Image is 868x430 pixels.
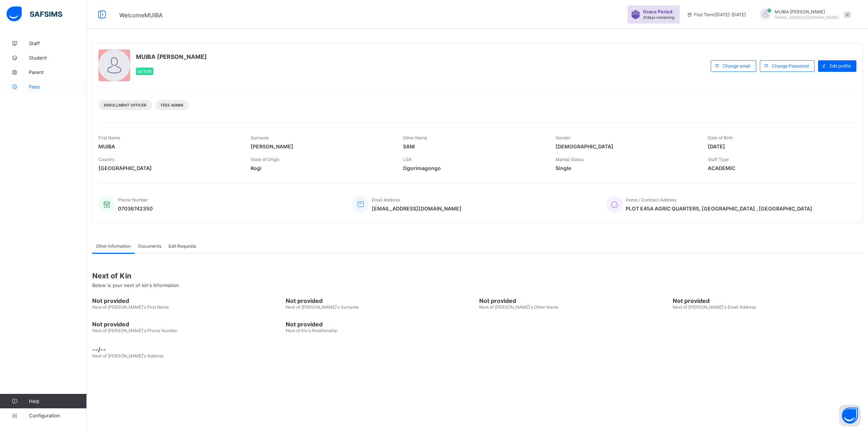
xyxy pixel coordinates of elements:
span: Fees Admin [161,103,183,107]
span: Configuration [29,413,86,418]
span: Not provided [479,297,669,304]
span: PLOT E45A AGRIC QUARTERS, [GEOGRAPHIC_DATA] , [GEOGRAPHIC_DATA] [626,205,812,212]
span: [EMAIL_ADDRESS][DOMAIN_NAME] [775,15,839,19]
span: 07036742350 [118,205,153,212]
span: Next of Kin's Relationship [286,328,337,333]
span: Next of [PERSON_NAME]'s Phone Number [92,328,177,333]
span: State of Origin [251,157,280,162]
span: Student [29,55,87,61]
span: Grace Period [643,9,672,14]
span: Next of [PERSON_NAME]'s Email Address [673,304,756,310]
span: 21 days remaining [643,15,674,19]
span: Other Name [403,135,427,140]
span: Phone Number [118,197,148,203]
span: First Name [98,135,120,140]
span: Next of [PERSON_NAME]'s Address [92,353,163,359]
span: session/term information [687,12,746,17]
span: [EMAIL_ADDRESS][DOMAIN_NAME] [372,205,461,212]
span: Below is your next of kin's Information [92,282,179,288]
span: Change email [723,63,750,69]
span: Marital Status [556,157,584,162]
span: Welcome MUIBA [119,12,163,19]
span: Next of [PERSON_NAME]'s First Name [92,304,169,310]
span: Next of [PERSON_NAME]'s Surname [286,304,359,310]
span: Not provided [92,321,282,328]
span: Country [98,157,115,162]
button: Open asap [839,405,861,426]
span: Edit Requests [169,243,196,249]
span: Fees [29,84,87,90]
span: Edit profile [830,63,851,69]
span: Not provided [92,297,282,304]
span: Single [556,165,697,171]
span: Gender [556,135,570,140]
span: MUIBA [PERSON_NAME] [775,9,839,14]
span: MUIBA [98,143,240,149]
span: Surname [251,135,269,140]
span: Not provided [673,297,863,304]
span: ACADEMIC [708,165,849,171]
span: Active [138,69,152,74]
span: Change Password [772,63,809,69]
span: [PERSON_NAME] [251,143,392,149]
span: LGA [403,157,412,162]
img: safsims [7,6,62,22]
span: Documents [138,243,161,249]
span: Parent [29,69,87,75]
div: MUIBAADAMS [753,9,854,21]
span: Next of [PERSON_NAME]'s Other Name [479,304,558,310]
span: Help [29,398,86,404]
span: [DEMOGRAPHIC_DATA] [556,143,697,149]
span: --/-- [92,346,863,353]
span: Other Information [96,243,131,249]
span: MUIBA [PERSON_NAME] [136,53,207,60]
span: Email Address [372,197,400,203]
span: Home / Contract Address [626,197,676,203]
span: Not provided [286,297,476,304]
span: Staff [29,40,87,46]
span: Date of Birth [708,135,733,140]
span: Staff Type [708,157,729,162]
span: Kogi [251,165,392,171]
span: SANI [403,143,544,149]
span: Ogorimagongo [403,165,544,171]
img: sticker-purple.71386a28dfed39d6af7621340158ba97.svg [631,10,640,19]
span: [DATE] [708,143,849,149]
span: Not provided [286,321,476,328]
span: Enrollment Officer [104,103,146,107]
span: Next of Kin [92,272,863,280]
span: [GEOGRAPHIC_DATA] [98,165,240,171]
